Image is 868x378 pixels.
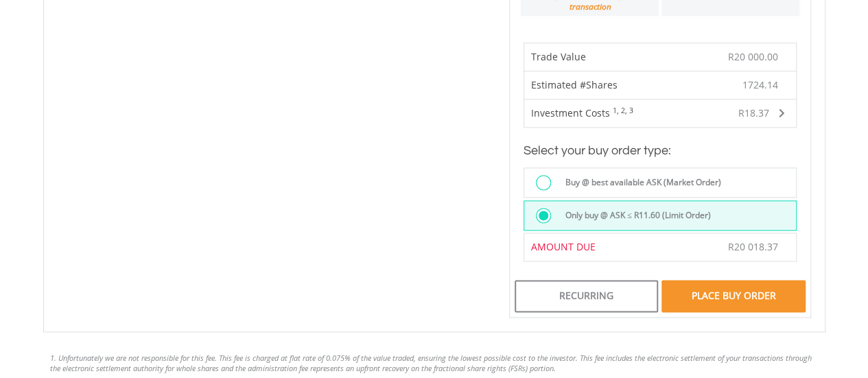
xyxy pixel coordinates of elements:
span: 1724.14 [742,78,778,92]
h3: Select your buy order type: [524,141,797,161]
span: R20 000.00 [728,50,778,63]
label: Only buy @ ASK ≤ R11.60 (Limit Order) [557,208,711,223]
span: R18.37 [738,106,769,119]
span: AMOUNT DUE [531,240,596,253]
span: Investment Costs [531,106,610,119]
span: R20 018.37 [728,240,778,253]
span: Trade Value [531,50,586,63]
div: Recurring [515,280,658,311]
li: 1. Unfortunately we are not responsible for this fee. This fee is charged at flat rate of 0.075% ... [50,353,819,374]
span: Estimated #Shares [531,78,618,91]
sup: 1, 2, 3 [613,106,633,115]
label: Buy @ best available ASK (Market Order) [557,175,721,190]
div: Place Buy Order [661,280,805,311]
